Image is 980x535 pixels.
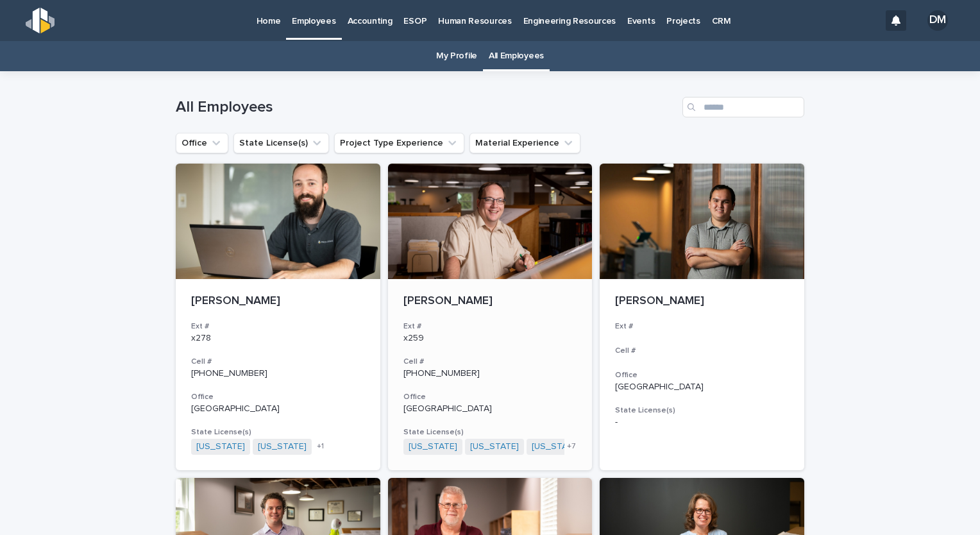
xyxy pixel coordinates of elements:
[615,417,789,428] p: -
[403,427,577,437] h3: State License(s)
[682,97,804,117] input: Search
[532,441,580,452] a: [US_STATE]
[191,403,365,414] p: [GEOGRAPHIC_DATA]
[409,441,457,452] a: [US_STATE]
[233,133,329,153] button: State License(s)
[615,405,789,416] h3: State License(s)
[436,41,477,71] a: My Profile
[191,427,365,437] h3: State License(s)
[191,357,365,367] h3: Cell #
[26,8,55,33] img: s5b5MGTdWwFoU4EDV7nw
[191,392,365,402] h3: Office
[489,41,544,71] a: All Employees
[927,10,948,31] div: DM
[615,346,789,356] h3: Cell #
[403,357,577,367] h3: Cell #
[403,334,424,343] a: x259
[176,164,380,470] a: [PERSON_NAME]Ext #x278Cell #[PHONE_NUMBER]Office[GEOGRAPHIC_DATA]State License(s)[US_STATE] [US_S...
[403,403,577,414] p: [GEOGRAPHIC_DATA]
[258,441,307,452] a: [US_STATE]
[334,133,464,153] button: Project Type Experience
[191,294,365,309] p: [PERSON_NAME]
[615,370,789,380] h3: Office
[196,441,245,452] a: [US_STATE]
[176,133,228,153] button: Office
[615,382,789,393] p: [GEOGRAPHIC_DATA]
[191,334,211,343] a: x278
[615,321,789,332] h3: Ext #
[469,133,580,153] button: Material Experience
[470,441,519,452] a: [US_STATE]
[600,164,804,470] a: [PERSON_NAME]Ext #Cell #Office[GEOGRAPHIC_DATA]State License(s)-
[176,98,677,117] h1: All Employees
[615,294,789,309] p: [PERSON_NAME]
[403,392,577,402] h3: Office
[191,369,267,378] a: [PHONE_NUMBER]
[403,369,480,378] a: [PHONE_NUMBER]
[403,294,577,309] p: [PERSON_NAME]
[317,443,324,450] span: + 1
[388,164,593,470] a: [PERSON_NAME]Ext #x259Cell #[PHONE_NUMBER]Office[GEOGRAPHIC_DATA]State License(s)[US_STATE] [US_S...
[567,443,575,450] span: + 7
[403,321,577,332] h3: Ext #
[191,321,365,332] h3: Ext #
